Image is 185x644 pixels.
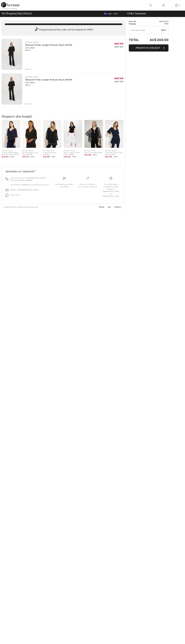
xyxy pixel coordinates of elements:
span: EN [114,13,118,15]
span: $359 [10,156,14,158]
img: email [6,189,8,192]
td: Items ( ) [129,20,143,23]
div: Free return label included for orders shipped to [GEOGRAPHIC_DATA] and [GEOGRAPHIC_DATA] [101,183,120,197]
span: AU$ 130 [64,156,70,158]
a: Terms [96,206,104,208]
img: chat [6,194,8,197]
div: < Continue Shopping [1,7,17,10]
s: AU$ 185 [114,46,123,48]
div: Color: Black Size: 6 [25,81,72,86]
img: search the website [149,4,152,7]
span: Proceed to Checkout [136,47,160,49]
div: Chic Bell Sleeve Top Style 251785 [22,152,41,156]
a: Sign In [160,4,167,7]
div: V-Neck Top Style 224008 [43,152,61,156]
span: AU$ 130 [114,42,123,45]
span: AU$ 179 [22,156,29,158]
a: [EMAIL_ADDRESS][DOMAIN_NAME] [11,189,38,191]
span: $275 [31,156,35,158]
span: $235 [113,156,117,158]
p: Dial [PHONE_NUMBER] From All Other Countries [11,184,49,186]
span: 2 [23,11,24,15]
a: Relaxed Fit Hip-Length Pullover Style 244109 [25,44,72,46]
img: Sheer V-Neck T-Shirt Style 241088 [64,120,82,148]
h2: Shoppers also bought [2,115,125,118]
div: Order Summary [124,12,183,15]
input: Promo code [129,26,161,34]
span: Apply [161,29,166,31]
span: $185 [72,156,76,158]
div: [PERSON_NAME] [84,150,103,152]
div: Color: Black Size: 6 [25,47,72,51]
img: Relaxed Fit Hip-Length Pullover Style 244109 [2,39,22,70]
span: 2 [134,21,135,22]
a: [PHONE_NUMBER] [18,179,32,181]
div: [PERSON_NAME] [43,150,61,152]
div: [PERSON_NAME] [105,150,124,152]
div: [PERSON_NAME] [25,41,72,43]
img: My Bag [175,4,178,7]
s: AU$ 185 [114,80,123,83]
img: Joseph Ribkoff Sheer Top Style 223741 [84,120,103,148]
span: $275 [93,154,97,156]
td: AU$ 260.00 [143,35,168,44]
button: Proceed to Checkout [129,44,168,52]
div: Sheer Top Style 223741 [84,152,103,154]
span: 2 [179,4,180,6]
img: Delivery is a breeze since we pay the duties! [86,177,89,180]
img: V-neck Flutter Sleeve Pullover Style 231720 [2,120,20,148]
img: Relaxed Fit Hip-Length Pullover Style 244109 [2,74,22,105]
img: call [6,177,8,180]
img: My Info [162,4,165,7]
img: Australian Dollar [104,13,108,15]
img: Congratulation2.svg [34,27,39,32]
div: Sheer V-Neck T-Shirt Style 241088 [64,152,82,156]
div: © [GEOGRAPHIC_DATA] All Rights Reserved [4,206,38,208]
a: Relaxed Fit Hip-Length Pullover Style 244109 [25,78,72,81]
div: [PERSON_NAME] [64,150,82,152]
a: FAQ [105,206,111,208]
div: Remove [25,68,32,70]
div: Loose Fit V-Neck Tunic Style 231086 [105,152,124,156]
td: Shipping [129,23,143,25]
a: 2 [170,4,183,7]
img: Free shipping on orders over $180 [109,177,112,180]
div: V-neck Flutter Sleeve Pullover Style 231720 [2,152,20,156]
a: Privacy [111,206,121,208]
span: AU$ 209 [43,156,50,158]
img: 1ère Avenue [1,2,20,7]
div: Free shipping on orders over $180 [55,183,74,188]
span: Online Chat [11,194,20,196]
td: Total [129,35,143,44]
img: Free shipping on orders over $180 [63,177,66,180]
img: Loose Fit V-Neck Tunic Style 231086 [105,120,124,148]
div: Remove [25,103,32,105]
div: Delivery is a breeze since we pay the duties! [78,183,97,188]
span: AU$ 130 [114,77,123,80]
span: My Shopping Bag ( Items) [2,12,32,15]
span: AU$ 233 [2,156,9,158]
div: [PERSON_NAME] [22,150,41,152]
td: Free [143,23,168,25]
p: Call us Toll-Free from [GEOGRAPHIC_DATA] or the US at [11,177,49,182]
div: Congratulations! Your order will be shipped for FREE! [5,27,122,32]
div: [PERSON_NAME] [25,76,72,78]
img: Chic Bell Sleeve Top Style 251785 [22,120,41,148]
span: $299 [51,156,55,158]
span: AUD [104,13,113,15]
div: [PERSON_NAME] [2,150,20,152]
span: AU$ 220 [84,154,91,156]
img: Joseph Ribkoff V-Neck Top Style 224008 [43,120,61,148]
td: AU$ 260.00 [143,20,168,23]
h3: Questions or Comments? [6,170,119,173]
span: AU$ 188 [105,156,112,158]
